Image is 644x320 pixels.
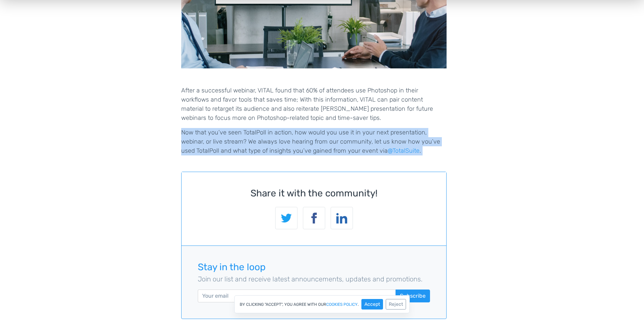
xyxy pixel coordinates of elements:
button: Accept [361,299,383,310]
p: Join our list and receive latest announcements, updates and promotions. [198,274,430,284]
a: cookies policy [326,302,358,306]
a: @TotalSuite [388,147,420,154]
p: After a successful webinar, VITAL found that 60% of attendees use Photoshop in their workflows an... [181,86,447,123]
button: Subscribe [396,290,430,302]
div: By clicking "Accept", you agree with our . [234,295,410,313]
img: Share on LinkedIn [336,213,347,223]
h3: Share it with the community! [251,188,378,199]
input: Your email [198,290,396,302]
img: Share on Facebook [309,213,319,223]
p: Now that you’ve seen TotalPoll in action, how would you use it in your next presentation, webinar... [181,128,447,155]
h3: Stay in the loop [198,262,430,273]
button: Reject [386,299,406,310]
img: Share on Twitter [281,213,292,223]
